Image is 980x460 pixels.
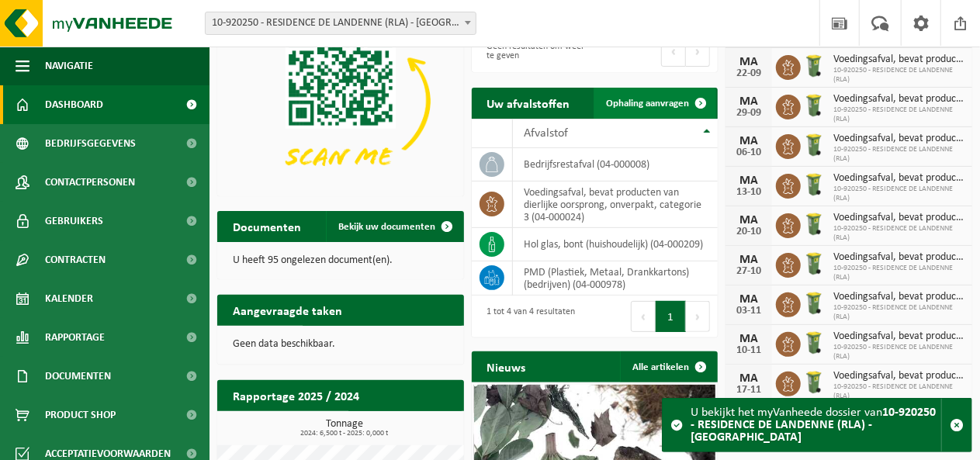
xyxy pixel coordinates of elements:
[45,163,135,202] span: Contactpersonen
[233,339,448,350] p: Geen data beschikbaar.
[733,214,764,227] div: MA
[801,330,827,356] img: WB-0140-HPE-GN-50
[326,211,462,242] a: Bekijk uw documenten
[733,227,764,237] div: 20-10
[833,343,964,361] span: 10-920250 - RESIDENCE DE LANDENNE (RLA)
[801,92,827,119] img: WB-0140-HPE-GN-50
[472,351,542,382] h2: Nieuws
[833,212,964,224] span: Voedingsafval, bevat producten van dierlijke oorsprong, onverpakt, categorie 3
[594,88,716,119] a: Ophaling aanvragen
[833,264,964,282] span: 10-920250 - RESIDENCE DE LANDENNE (RLA)
[833,382,964,401] span: 10-920250 - RESIDENCE DE LANDENNE (RLA)
[513,228,719,261] td: hol glas, bont (huishoudelijk) (04-000209)
[733,254,764,266] div: MA
[686,301,710,332] button: Next
[733,175,764,187] div: MA
[217,295,358,325] h2: Aangevraagde taken
[833,54,964,66] span: Voedingsafval, bevat producten van dierlijke oorsprong, onverpakt, categorie 3
[691,406,936,444] strong: 10-920250 - RESIDENCE DE LANDENNE (RLA) - [GEOGRAPHIC_DATA]
[733,187,764,198] div: 13-10
[480,34,587,68] div: Geen resultaten om weer te geven
[225,419,464,438] h3: Tonnage
[733,108,764,119] div: 29-09
[45,202,103,240] span: Gebruikers
[801,251,827,277] img: WB-0140-HPE-GN-50
[225,430,464,438] span: 2024: 6,500 t - 2025: 0,000 t
[733,147,764,158] div: 06-10
[833,370,964,382] span: Voedingsafval, bevat producten van dierlijke oorsprong, onverpakt, categorie 3
[833,105,964,124] span: 10-920250 - RESIDENCE DE LANDENNE (RLA)
[691,399,941,451] div: U bekijkt het myVanheede dossier van
[686,36,710,67] button: Next
[733,372,764,385] div: MA
[801,53,827,79] img: WB-0140-HPE-GN-50
[733,293,764,306] div: MA
[205,12,476,35] span: 10-920250 - RESIDENCE DE LANDENNE (RLA) - LANDENNE
[733,385,764,396] div: 17-11
[233,255,448,266] p: U heeft 95 ongelezen document(en).
[833,66,964,85] span: 10-920250 - RESIDENCE DE LANDENNE (RLA)
[217,380,375,410] h2: Rapportage 2025 / 2024
[45,240,106,279] span: Contracten
[833,133,964,145] span: Voedingsafval, bevat producten van dierlijke oorsprong, onverpakt, categorie 3
[733,266,764,277] div: 27-10
[45,357,111,396] span: Documenten
[733,306,764,316] div: 03-11
[525,127,569,140] span: Afvalstof
[206,12,476,34] span: 10-920250 - RESIDENCE DE LANDENNE (RLA) - LANDENNE
[833,145,964,164] span: 10-920250 - RESIDENCE DE LANDENNE (RLA)
[661,36,686,67] button: Previous
[45,85,103,124] span: Dashboard
[45,279,93,318] span: Kalender
[733,95,764,108] div: MA
[480,299,576,334] div: 1 tot 4 van 4 resultaten
[833,303,964,322] span: 10-920250 - RESIDENCE DE LANDENNE (RLA)
[833,93,964,105] span: Voedingsafval, bevat producten van dierlijke oorsprong, onverpakt, categorie 3
[472,88,586,118] h2: Uw afvalstoffen
[801,369,827,396] img: WB-0140-HPE-GN-50
[833,291,964,303] span: Voedingsafval, bevat producten van dierlijke oorsprong, onverpakt, categorie 3
[733,68,764,79] div: 22-09
[45,318,105,357] span: Rapportage
[217,9,464,193] img: Download de VHEPlus App
[833,185,964,203] span: 10-920250 - RESIDENCE DE LANDENNE (RLA)
[833,224,964,243] span: 10-920250 - RESIDENCE DE LANDENNE (RLA)
[620,351,716,382] a: Alle artikelen
[513,261,719,296] td: PMD (Plastiek, Metaal, Drankkartons) (bedrijven) (04-000978)
[733,345,764,356] div: 10-11
[513,182,719,228] td: voedingsafval, bevat producten van dierlijke oorsprong, onverpakt, categorie 3 (04-000024)
[801,290,827,316] img: WB-0140-HPE-GN-50
[606,99,689,109] span: Ophaling aanvragen
[656,301,686,332] button: 1
[217,211,317,241] h2: Documenten
[801,171,827,198] img: WB-0140-HPE-GN-50
[801,211,827,237] img: WB-0140-HPE-GN-50
[833,251,964,264] span: Voedingsafval, bevat producten van dierlijke oorsprong, onverpakt, categorie 3
[45,396,116,434] span: Product Shop
[338,222,435,232] span: Bekijk uw documenten
[733,135,764,147] div: MA
[733,56,764,68] div: MA
[348,410,462,441] a: Bekijk rapportage
[45,124,136,163] span: Bedrijfsgegevens
[801,132,827,158] img: WB-0140-HPE-GN-50
[733,333,764,345] div: MA
[833,172,964,185] span: Voedingsafval, bevat producten van dierlijke oorsprong, onverpakt, categorie 3
[513,148,719,182] td: bedrijfsrestafval (04-000008)
[45,47,93,85] span: Navigatie
[631,301,656,332] button: Previous
[833,330,964,343] span: Voedingsafval, bevat producten van dierlijke oorsprong, onverpakt, categorie 3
